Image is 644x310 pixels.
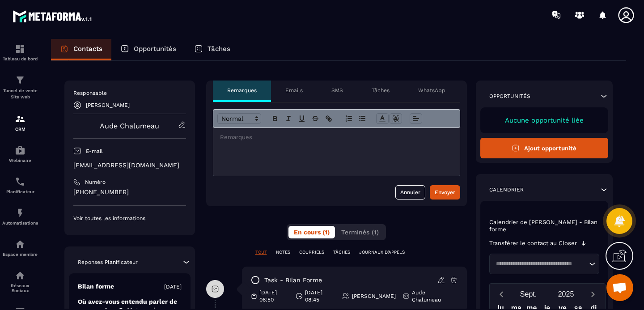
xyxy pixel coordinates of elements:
[372,87,390,94] p: Tâches
[418,87,445,94] p: WhatsApp
[15,270,25,281] img: social-network
[2,138,38,170] a: automationsautomationsWebinaire
[78,282,114,291] p: Bilan forme
[264,276,322,285] p: task - Bilan forme
[2,252,38,257] p: Espace membre
[294,229,330,236] span: En cours (1)
[100,122,159,130] a: Aude Chalumeau
[2,107,38,138] a: formationformationCRM
[480,138,609,158] button: Ajout opportunité
[493,288,510,300] button: Previous month
[285,87,303,94] p: Emails
[489,240,577,247] p: Transférer le contact au Closer
[2,158,38,163] p: Webinaire
[255,249,267,255] p: TOUT
[2,189,38,194] p: Planificateur
[15,145,25,156] img: automations
[2,263,38,300] a: social-networksocial-networkRéseaux Sociaux
[430,185,460,200] button: Envoyer
[2,56,38,61] p: Tableau de bord
[359,249,405,255] p: JOURNAUX D'APPELS
[73,161,186,170] p: [EMAIL_ADDRESS][DOMAIN_NAME]
[276,249,290,255] p: NOTES
[489,186,524,193] p: Calendrier
[111,39,185,60] a: Opportunités
[51,39,111,60] a: Contacts
[73,89,186,97] p: Responsable
[85,178,106,186] p: Numéro
[510,286,547,302] button: Open months overlay
[341,229,379,236] span: Terminés (1)
[331,87,343,94] p: SMS
[435,188,455,197] div: Envoyer
[2,221,38,225] p: Automatisations
[288,226,335,238] button: En cours (1)
[15,176,25,187] img: scheduler
[2,170,38,201] a: schedulerschedulerPlanificateur
[73,45,102,53] p: Contacts
[15,114,25,124] img: formation
[395,185,425,200] button: Annuler
[2,127,38,132] p: CRM
[336,226,384,238] button: Terminés (1)
[208,45,230,53] p: Tâches
[78,259,138,266] p: Réponses Planificateur
[2,88,38,100] p: Tunnel de vente Site web
[352,293,396,300] p: [PERSON_NAME]
[73,188,186,196] p: [PHONE_NUMBER]
[489,219,600,233] p: Calendrier de [PERSON_NAME] - Bilan forme
[86,102,130,108] p: [PERSON_NAME]
[15,75,25,85] img: formation
[15,239,25,250] img: automations
[299,249,324,255] p: COURRIELS
[259,289,289,303] p: [DATE] 06:50
[2,283,38,293] p: Réseaux Sociaux
[185,39,239,60] a: Tâches
[227,87,257,94] p: Remarques
[333,249,350,255] p: TÂCHES
[2,37,38,68] a: formationformationTableau de bord
[13,8,93,24] img: logo
[547,286,585,302] button: Open years overlay
[305,289,335,303] p: [DATE] 08:45
[15,43,25,54] img: formation
[73,215,186,222] p: Voir toutes les informations
[412,289,451,303] p: Aude Chalumeau
[489,93,530,100] p: Opportunités
[164,283,182,290] p: [DATE]
[2,68,38,107] a: formationformationTunnel de vente Site web
[585,288,602,300] button: Next month
[2,201,38,232] a: automationsautomationsAutomatisations
[134,45,176,53] p: Opportunités
[489,254,600,274] div: Search for option
[606,274,633,301] div: Ouvrir le chat
[493,259,587,268] input: Search for option
[86,148,103,155] p: E-mail
[15,208,25,218] img: automations
[489,116,600,124] p: Aucune opportunité liée
[2,232,38,263] a: automationsautomationsEspace membre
